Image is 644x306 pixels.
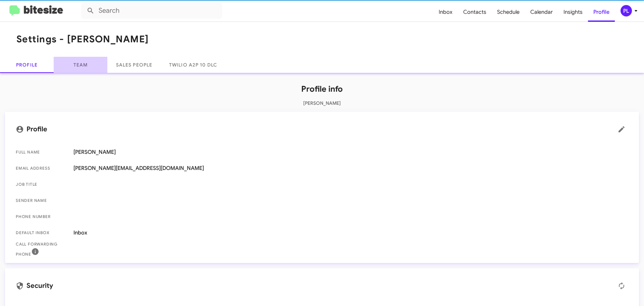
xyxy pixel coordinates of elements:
[433,2,458,22] a: Inbox
[16,123,628,136] mat-card-title: Profile
[458,2,492,22] a: Contacts
[73,165,628,172] span: [PERSON_NAME][EMAIL_ADDRESS][DOMAIN_NAME]
[615,5,637,16] button: PL
[5,84,639,94] h1: Profile info
[16,149,68,156] span: Full Name
[16,241,68,258] span: Call Forwarding Phone
[621,5,632,16] div: PL
[54,57,107,73] a: Team
[16,213,68,220] span: Phone number
[492,2,525,22] a: Schedule
[161,57,225,73] a: Twilio A2P 10 DLC
[73,229,628,236] span: Inbox
[16,181,68,188] span: Job Title
[73,149,628,156] span: [PERSON_NAME]
[81,3,222,19] input: Search
[107,57,161,73] a: Sales People
[525,2,558,22] a: Calendar
[16,279,628,293] mat-card-title: Security
[16,34,149,45] h1: Settings - [PERSON_NAME]
[588,2,615,22] a: Profile
[558,2,588,22] a: Insights
[16,229,68,236] span: Default Inbox
[16,197,68,204] span: Sender Name
[5,100,639,106] p: [PERSON_NAME]
[16,165,68,172] span: Email Address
